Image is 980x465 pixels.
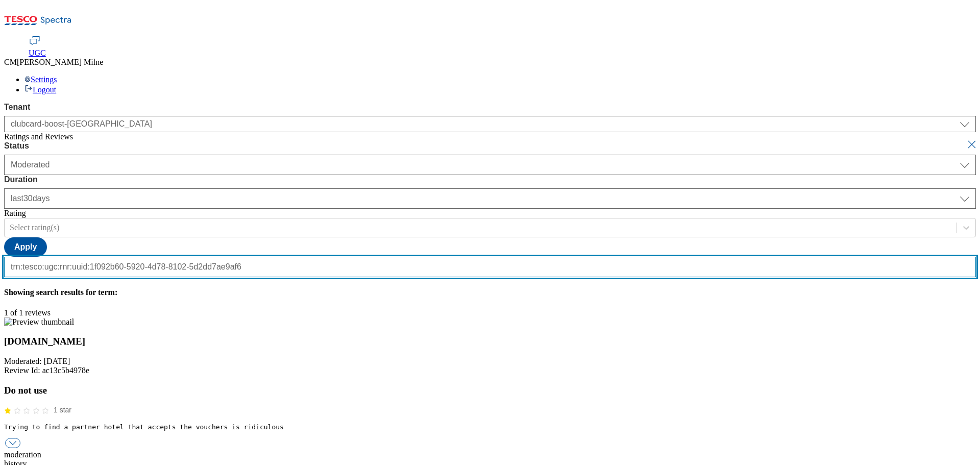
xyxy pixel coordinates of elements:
[4,308,976,317] div: 1 of 1 reviews
[4,175,976,184] label: Duration
[29,36,46,58] a: UGC
[24,75,57,84] a: Settings
[4,288,976,297] h4: Showing search results for term:
[4,357,976,366] div: Moderated: [DATE]
[29,48,46,57] span: UGC
[4,58,17,66] span: CM
[4,385,976,396] h3: Do not use
[4,405,71,414] div: 1/5 stars
[4,450,976,459] div: moderation
[54,405,71,414] span: 1 star
[4,237,47,257] button: Apply
[24,85,56,94] a: Logout
[4,141,976,151] label: Status
[4,366,976,375] div: Review Id: ac13c5b4978e
[4,209,26,217] label: Rating
[4,423,976,431] pre: Trying to find a partner hotel that accepts the vouchers is ridiculous
[4,132,73,141] span: Ratings and Reviews
[4,103,976,112] label: Tenant
[4,336,976,347] h3: [DOMAIN_NAME]
[4,317,74,327] img: Preview thumbnail
[17,58,103,66] span: [PERSON_NAME] Milne
[4,257,976,277] input: Search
